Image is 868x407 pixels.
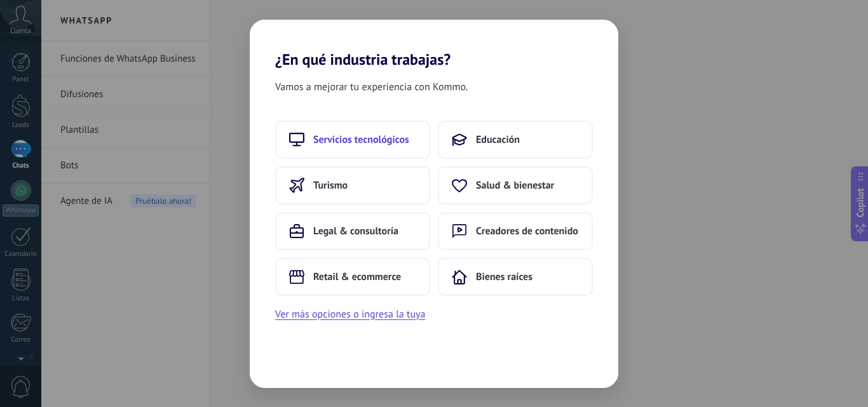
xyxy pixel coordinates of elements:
[275,306,425,323] button: Ver más opciones o ingresa la tuya
[313,179,348,192] span: Turismo
[438,166,593,204] button: Salud & bienestar
[313,133,409,146] span: Servicios tecnológicos
[275,79,468,95] span: Vamos a mejorar tu experiencia con Kommo.
[275,212,430,250] button: Legal & consultoría
[275,258,430,296] button: Retail & ecommerce
[476,179,554,192] span: Salud & bienestar
[275,121,430,159] button: Servicios tecnológicos
[476,133,520,146] span: Educación
[438,121,593,159] button: Educación
[275,166,430,204] button: Turismo
[313,225,398,237] span: Legal & consultoría
[250,20,618,69] h2: ¿En qué industria trabajas?
[438,212,593,250] button: Creadores de contenido
[313,270,401,283] span: Retail & ecommerce
[438,258,593,296] button: Bienes raíces
[476,225,578,237] span: Creadores de contenido
[476,270,532,283] span: Bienes raíces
